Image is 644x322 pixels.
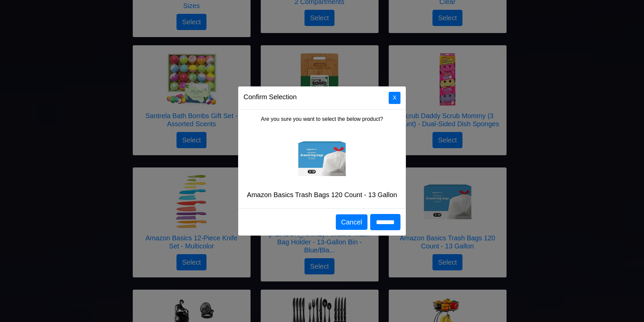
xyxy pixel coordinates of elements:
button: Cancel [336,214,367,230]
h5: Amazon Basics Trash Bags 120 Count - 13 Gallon [244,191,400,199]
div: Are you sure you want to select the below product? [238,110,406,208]
img: Amazon Basics Trash Bags 120 Count - 13 Gallon [295,131,349,185]
h5: Confirm Selection [244,92,297,102]
button: Close [389,92,400,104]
